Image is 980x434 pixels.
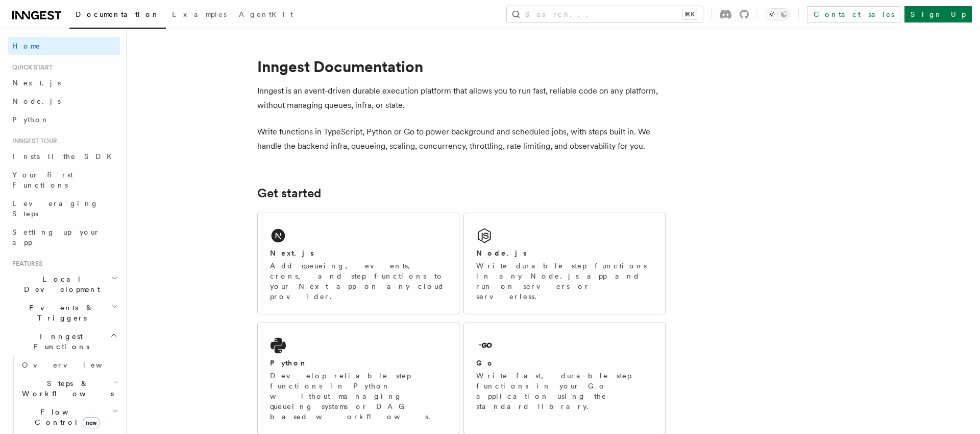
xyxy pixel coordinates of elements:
[12,79,61,87] span: Next.js
[69,3,166,29] a: Documentation
[12,171,73,189] span: Your first Functions
[8,166,120,194] a: Your first Functions
[8,274,111,294] span: Local Development
[239,10,293,18] span: AgentKit
[22,361,127,369] span: Overview
[8,194,120,223] a: Leveraging Steps
[8,260,42,268] span: Features
[8,327,120,356] button: Inngest Functions
[8,270,120,299] button: Local Development
[12,199,99,218] span: Leveraging Steps
[8,223,120,252] a: Setting up your app
[233,3,299,28] a: AgentKit
[12,228,100,246] span: Setting up your app
[904,6,972,22] a: Sign Up
[257,84,666,112] p: Inngest is an event-driven durable execution platform that allows you to run fast, reliable code ...
[8,299,120,327] button: Events & Triggers
[270,371,447,422] p: Develop reliable step functions in Python without managing queueing systems or DAG based workflows.
[257,57,666,76] h1: Inngest Documentation
[257,213,459,314] a: Next.jsAdd queueing, events, crons, and step functions to your Next app on any cloud provider.
[476,248,527,258] h2: Node.js
[83,417,100,428] span: new
[270,261,447,302] p: Add queueing, events, crons, and step functions to your Next app on any cloud provider.
[8,92,120,110] a: Node.js
[257,125,666,153] p: Write functions in TypeScript, Python or Go to power background and scheduled jobs, with steps bu...
[270,248,314,258] h2: Next.js
[270,358,308,368] h2: Python
[12,97,61,105] span: Node.js
[682,9,697,19] kbd: ⌘K
[807,6,900,22] a: Contact sales
[766,8,790,20] button: Toggle dark mode
[172,10,227,18] span: Examples
[8,137,57,145] span: Inngest tour
[476,358,495,368] h2: Go
[476,261,653,302] p: Write durable step functions in any Node.js app and run on servers or serverless.
[12,41,41,51] span: Home
[476,371,653,412] p: Write fast, durable step functions in your Go application using the standard library.
[463,213,666,314] a: Node.jsWrite durable step functions in any Node.js app and run on servers or serverless.
[8,331,110,352] span: Inngest Functions
[8,303,111,323] span: Events & Triggers
[507,6,703,22] button: Search...⌘K
[8,110,120,129] a: Python
[257,186,321,200] a: Get started
[18,403,120,431] button: Flow Controlnew
[12,152,118,161] span: Install the SDK
[8,63,53,72] span: Quick start
[8,147,120,166] a: Install the SDK
[8,74,120,92] a: Next.js
[18,356,120,374] a: Overview
[12,116,50,124] span: Python
[18,374,120,403] button: Steps & Workflows
[18,378,114,399] span: Steps & Workflows
[76,10,160,18] span: Documentation
[8,37,120,55] a: Home
[18,407,112,427] span: Flow Control
[166,3,233,28] a: Examples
